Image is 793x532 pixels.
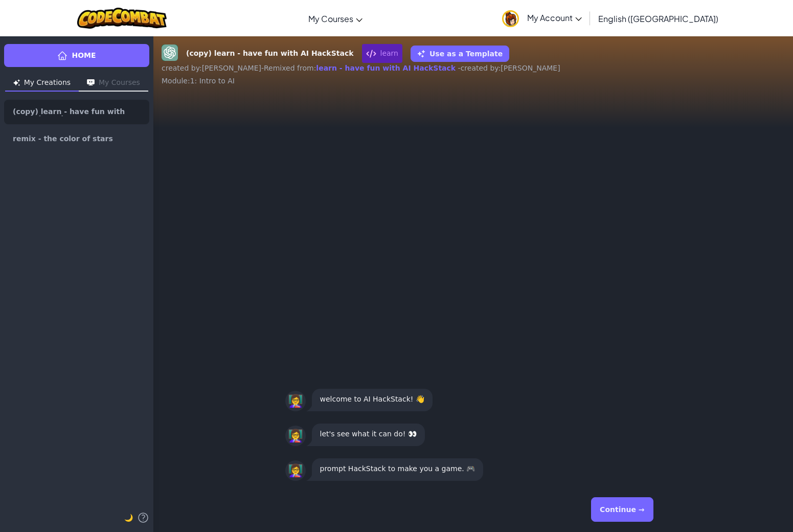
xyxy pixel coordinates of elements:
[285,426,306,446] div: 👩‍🏫
[527,12,582,23] span: My Account
[162,76,785,86] div: Module : 1: Intro to AI
[261,64,264,72] span: -
[411,46,509,62] button: Use as a Template
[4,44,149,67] a: Home
[320,462,475,475] p: prompt HackStack to make you a game. 🎮
[303,5,368,32] a: My Courses
[5,75,79,92] button: My Creations
[308,13,353,24] span: My Courses
[316,64,456,72] a: learn - have fun with AI HackStack
[591,497,653,522] button: Continue →
[320,393,424,405] p: welcome to AI HackStack! 👋
[497,2,587,34] a: My Account
[593,5,723,32] a: English ([GEOGRAPHIC_DATA])
[186,48,354,59] strong: (copy) learn - have fun with AI HackStack
[72,50,96,61] span: Home
[162,44,785,86] div: Remixed from : - created by : [PERSON_NAME]
[4,126,149,151] a: remix - the color of stars
[124,514,133,522] span: 🌙
[285,391,306,411] div: 👩‍🏫
[79,75,148,92] button: My Courses
[362,44,402,63] span: learn
[502,10,519,27] img: avatar
[162,45,178,61] img: GPT-4
[124,512,133,524] button: 🌙
[285,460,306,481] div: 👩‍🏫
[598,13,718,24] span: English ([GEOGRAPHIC_DATA])
[13,108,132,116] span: (copy) learn - have fun with AI HackStack
[13,79,20,86] img: Icon
[4,100,149,124] a: (copy) learn - have fun with AI HackStack
[87,79,95,86] img: Icon
[13,135,113,142] span: remix - the color of stars
[162,64,261,72] span: created by : [PERSON_NAME]
[320,428,417,440] p: let's see what it can do! 👀
[77,8,167,29] img: CodeCombat logo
